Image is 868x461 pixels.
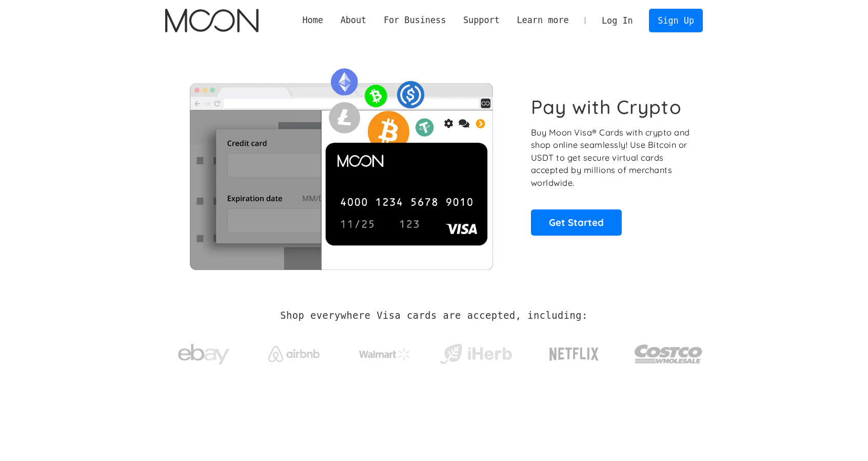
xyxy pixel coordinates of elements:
img: Costco [634,335,703,373]
div: For Business [384,14,446,27]
img: iHerb [438,341,514,368]
a: Home [294,14,332,27]
a: Airbnb [256,336,332,367]
a: ebay [165,328,242,376]
div: Support [455,14,508,27]
a: Costco [634,324,703,378]
img: ebay [178,338,229,371]
a: Netflix [528,331,620,372]
img: Airbnb [268,346,320,362]
a: Get Started [531,209,622,235]
div: Learn more [508,14,578,27]
div: Learn more [517,14,568,27]
img: Moon Logo [165,9,258,32]
a: home [165,9,258,32]
img: Walmart [359,348,410,360]
h1: Pay with Crypto [531,95,682,119]
a: Walmart [347,338,423,366]
a: iHerb [438,331,514,373]
p: Buy Moon Visa® Cards with crypto and shop online seamlessly! Use Bitcoin or USDT to get secure vi... [531,126,692,189]
a: Log In [593,9,641,32]
div: About [332,14,375,27]
div: About [341,14,367,27]
h2: Shop everywhere Visa cards are accepted, including: [280,310,587,321]
div: For Business [375,14,455,27]
img: Netflix [548,341,600,367]
div: Support [463,14,500,27]
a: Sign Up [649,9,702,32]
img: Moon Cards let you spend your crypto anywhere Visa is accepted. [165,61,517,270]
